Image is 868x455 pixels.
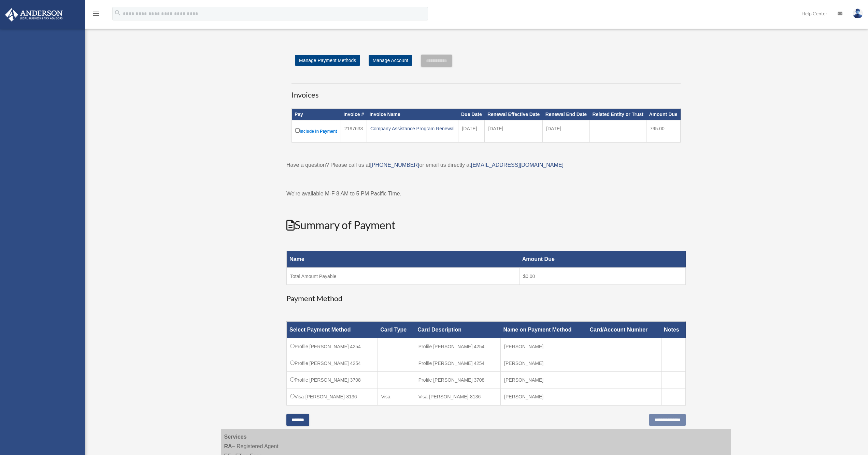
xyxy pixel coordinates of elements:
[287,372,378,388] td: Profile [PERSON_NAME] 3708
[369,55,412,66] a: Manage Account
[520,251,686,268] th: Amount Due
[287,388,378,406] td: Visa-[PERSON_NAME]-8136
[287,268,520,285] td: Total Amount Payable
[370,162,419,168] a: [PHONE_NUMBER]
[341,120,367,142] td: 2197633
[501,355,587,372] td: [PERSON_NAME]
[295,55,360,66] a: Manage Payment Methods
[415,322,500,338] th: Card Description
[415,388,500,406] td: Visa-[PERSON_NAME]-8136
[646,120,680,142] td: 795.00
[853,9,863,18] img: User Pic
[295,127,337,135] label: Include in Payment
[415,338,500,355] td: Profile [PERSON_NAME] 4254
[224,434,247,440] strong: Services
[114,9,122,17] i: search
[458,109,485,120] th: Due Date
[646,109,680,120] th: Amount Due
[286,218,686,233] h2: Summary of Payment
[485,109,543,120] th: Renewal Effective Date
[501,372,587,388] td: [PERSON_NAME]
[224,443,232,449] strong: RA
[485,120,543,142] td: [DATE]
[3,8,65,21] img: Anderson Advisors Platinum Portal
[367,109,458,120] th: Invoice Name
[92,12,100,18] a: menu
[291,83,681,100] h3: Invoices
[341,109,367,120] th: Invoice #
[287,322,378,338] th: Select Payment Method
[543,120,590,142] td: [DATE]
[378,388,415,406] td: Visa
[295,128,300,133] input: Include in Payment
[501,388,587,406] td: [PERSON_NAME]
[471,162,564,168] a: [EMAIL_ADDRESS][DOMAIN_NAME]
[292,109,341,120] th: Pay
[520,268,686,285] td: $0.00
[587,322,661,338] th: Card/Account Number
[543,109,590,120] th: Renewal End Date
[287,338,378,355] td: Profile [PERSON_NAME] 4254
[287,355,378,372] td: Profile [PERSON_NAME] 4254
[286,189,686,199] p: We're available M-F 8 AM to 5 PM Pacific Time.
[415,355,500,372] td: Profile [PERSON_NAME] 4254
[370,124,455,133] div: Company Assistance Program Renewal
[378,322,415,338] th: Card Type
[286,160,686,170] p: Have a question? Please call us at or email us directly at
[287,251,520,268] th: Name
[286,293,686,304] h3: Payment Method
[92,10,100,18] i: menu
[501,338,587,355] td: [PERSON_NAME]
[415,372,500,388] td: Profile [PERSON_NAME] 3708
[501,322,587,338] th: Name on Payment Method
[590,109,646,120] th: Related Entity or Trust
[458,120,485,142] td: [DATE]
[661,322,685,338] th: Notes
